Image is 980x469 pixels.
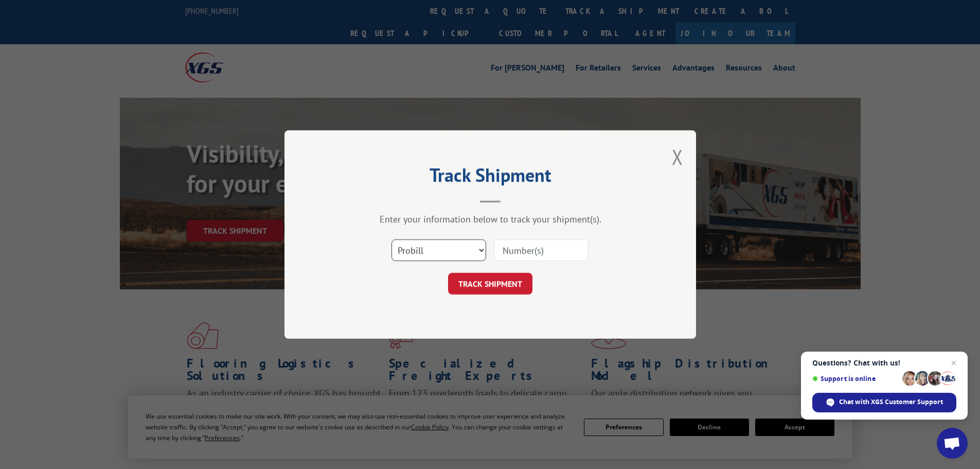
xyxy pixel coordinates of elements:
[812,393,956,412] span: Chat with XGS Customer Support
[812,375,899,383] span: Support is online
[672,143,683,170] button: Close modal
[336,168,645,187] h2: Track Shipment
[448,273,532,294] button: TRACK SHIPMENT
[336,213,645,225] div: Enter your information below to track your shipment(s).
[937,428,968,459] a: Open chat
[494,239,589,261] input: Number(s)
[839,397,943,407] span: Chat with XGS Customer Support
[812,359,956,367] span: Questions? Chat with us!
